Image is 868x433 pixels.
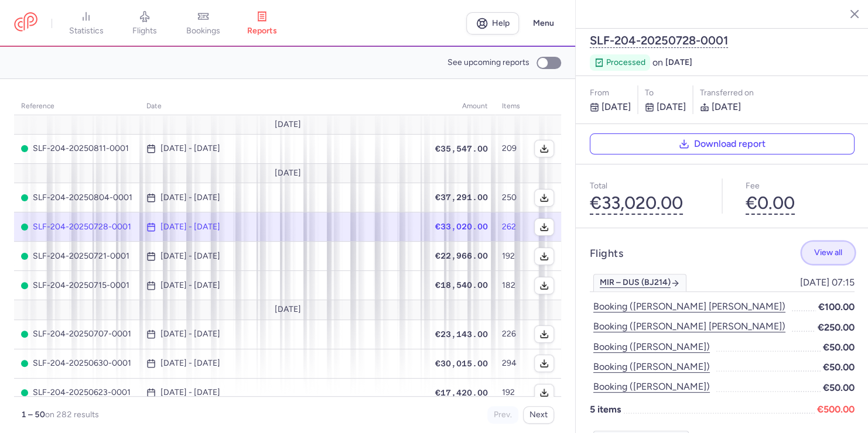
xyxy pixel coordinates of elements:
[21,329,132,339] span: SLF-204-20250707-0001
[590,247,623,260] h4: Flights
[590,379,713,394] button: Booking ([PERSON_NAME])
[746,178,855,193] p: Fee
[21,359,132,368] span: SLF-204-20250630-0001
[21,193,132,202] span: SLF-204-20250804-0001
[275,169,301,178] span: [DATE]
[495,212,527,242] td: 262
[160,359,220,368] time: [DATE] - [DATE]
[428,98,495,115] th: amount
[160,222,220,232] time: [DATE] - [DATE]
[14,12,37,34] a: CitizenPlane red outlined logo
[132,26,157,36] span: flights
[700,100,855,114] p: [DATE]
[495,319,527,349] td: 226
[593,274,686,291] a: MIR – DUS (BJ214)
[492,19,510,28] span: Help
[645,100,686,114] p: [DATE]
[139,98,428,115] th: date
[115,11,174,36] a: flights
[495,271,527,300] td: 182
[57,11,115,36] a: statistics
[590,299,789,314] button: Booking ([PERSON_NAME] [PERSON_NAME])
[160,252,220,261] time: [DATE] - [DATE]
[435,144,488,153] span: €35,547.00
[590,33,728,47] button: SLF-204-20250728-0001
[435,193,488,202] span: €37,291.00
[233,11,291,36] a: reports
[590,178,699,193] p: Total
[247,26,277,36] span: reports
[435,280,488,290] span: €18,540.00
[160,193,220,202] time: [DATE] - [DATE]
[590,54,692,71] div: on
[160,388,220,397] time: [DATE] - [DATE]
[823,340,855,355] span: €50.00
[818,300,855,314] span: €100.00
[160,281,220,290] time: [DATE] - [DATE]
[814,248,842,257] span: View all
[160,329,220,339] time: [DATE] - [DATE]
[665,58,692,67] span: [DATE]
[590,133,855,154] button: Download report
[487,406,518,424] button: Prev.
[495,134,527,163] td: 209
[590,100,631,114] p: [DATE]
[645,85,686,100] p: to
[590,339,713,355] button: Booking ([PERSON_NAME])
[495,98,527,115] th: items
[21,281,132,290] span: SLF-204-20250715-0001
[21,410,45,420] strong: 1 – 50
[186,26,220,36] span: bookings
[275,305,301,314] span: [DATE]
[21,144,132,153] span: SLF-204-20250811-0001
[495,242,527,271] td: 192
[523,406,554,424] button: Next
[466,12,519,35] a: Help
[823,380,855,395] span: €50.00
[817,402,855,417] span: €500.00
[800,277,855,288] span: [DATE] 07:15
[590,85,631,100] p: From
[802,242,855,264] button: View all
[160,144,220,153] time: [DATE] - [DATE]
[435,329,488,339] span: €23,143.00
[21,222,132,232] span: SLF-204-20250728-0001
[435,359,488,368] span: €30,015.00
[447,58,529,67] span: See upcoming reports
[435,222,488,231] span: €33,020.00
[590,319,789,334] button: Booking ([PERSON_NAME] [PERSON_NAME])
[495,378,527,407] td: 192
[606,57,645,68] span: processed
[21,252,132,261] span: SLF-204-20250721-0001
[435,251,488,260] span: €22,966.00
[495,183,527,212] td: 250
[275,120,301,129] span: [DATE]
[590,359,713,374] button: Booking ([PERSON_NAME])
[174,11,233,36] a: bookings
[14,98,139,115] th: reference
[495,349,527,378] td: 294
[435,388,488,397] span: €17,420.00
[746,193,795,214] button: €0.00
[700,85,855,100] div: Transferred on
[590,193,683,214] button: €33,020.00
[45,410,99,420] span: on 282 results
[21,388,132,397] span: SLF-204-20250623-0001
[69,26,104,36] span: statistics
[818,320,855,335] span: €250.00
[823,360,855,374] span: €50.00
[526,12,561,35] button: Menu
[590,402,855,417] p: 5 items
